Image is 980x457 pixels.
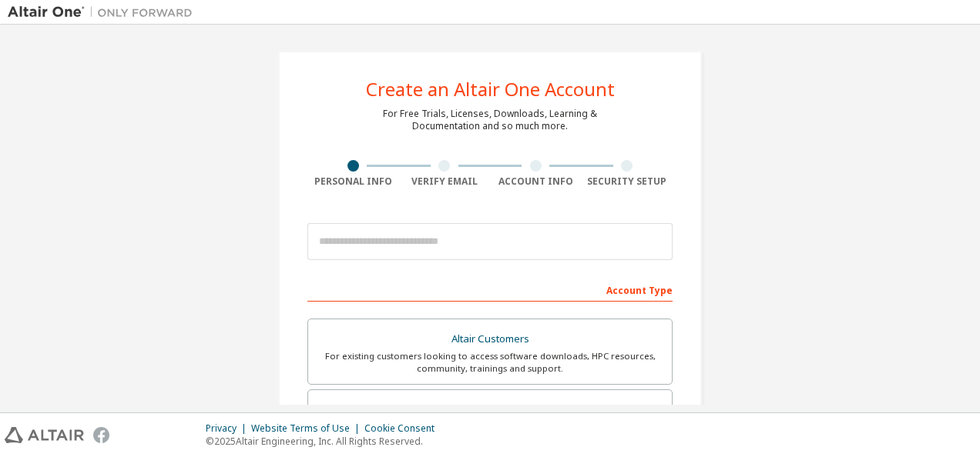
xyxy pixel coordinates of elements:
div: For Free Trials, Licenses, Downloads, Learning & Documentation and so much more. [383,108,597,132]
div: Students [317,399,663,421]
div: Create an Altair One Account [366,80,615,98]
p: © 2025 Altair Engineering, Inc. All Rights Reserved. [206,435,444,448]
div: Account Info [490,175,582,188]
div: Security Setup [582,175,673,188]
div: Verify Email [399,175,491,188]
img: altair_logo.svg [5,427,84,443]
img: facebook.svg [93,427,109,443]
div: Cookie Consent [364,422,444,435]
div: Personal Info [307,175,399,188]
img: Altair One [8,5,200,20]
div: Altair Customers [317,329,663,350]
div: Website Terms of Use [251,422,364,435]
div: For existing customers looking to access software downloads, HPC resources, community, trainings ... [317,350,663,375]
div: Account Type [307,277,673,302]
div: Privacy [206,422,251,435]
